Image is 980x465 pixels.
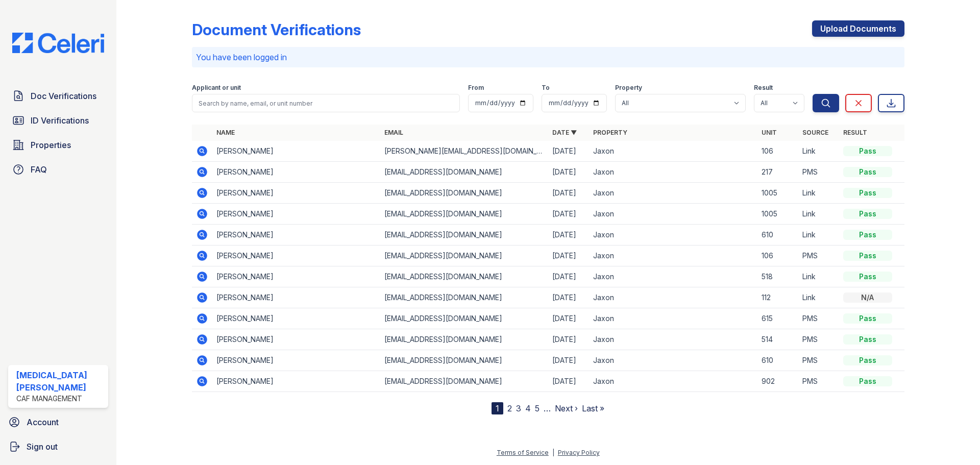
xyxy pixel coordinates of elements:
td: [DATE] [548,266,589,287]
span: Account [27,416,59,428]
a: Account [4,412,112,432]
span: … [544,402,551,414]
td: [EMAIL_ADDRESS][DOMAIN_NAME] [380,246,548,266]
span: Sign out [27,440,58,453]
span: ID Verifications [31,114,89,127]
td: [EMAIL_ADDRESS][DOMAIN_NAME] [380,308,548,329]
div: CAF Management [16,394,104,404]
td: PMS [798,329,839,350]
td: [EMAIL_ADDRESS][DOMAIN_NAME] [380,225,548,246]
div: Pass [843,251,892,261]
a: Property [593,129,627,136]
td: [EMAIL_ADDRESS][DOMAIN_NAME] [380,204,548,225]
td: [EMAIL_ADDRESS][DOMAIN_NAME] [380,162,548,183]
td: PMS [798,162,839,183]
div: Pass [843,188,892,198]
a: 4 [525,403,531,413]
input: Search by name, email, or unit number [192,94,460,112]
div: Pass [843,146,892,156]
td: [EMAIL_ADDRESS][DOMAIN_NAME] [380,183,548,204]
td: 106 [757,246,798,266]
td: [DATE] [548,183,589,204]
td: Jaxon [589,350,757,371]
div: Document Verifications [192,20,361,39]
a: 3 [516,403,521,413]
a: Properties [8,135,108,155]
td: [PERSON_NAME] [212,225,380,246]
div: Pass [843,209,892,219]
td: Jaxon [589,225,757,246]
p: You have been logged in [196,51,900,63]
td: Jaxon [589,371,757,392]
td: [DATE] [548,246,589,266]
td: [EMAIL_ADDRESS][DOMAIN_NAME] [380,350,548,371]
label: Property [615,84,642,92]
a: ID Verifications [8,110,108,131]
div: | [552,449,554,456]
td: [DATE] [548,141,589,162]
a: Next › [555,403,578,413]
td: [EMAIL_ADDRESS][DOMAIN_NAME] [380,266,548,287]
td: [PERSON_NAME] [212,162,380,183]
td: [PERSON_NAME] [212,350,380,371]
td: [PERSON_NAME] [212,371,380,392]
td: Jaxon [589,162,757,183]
td: PMS [798,246,839,266]
div: Pass [843,272,892,282]
td: 615 [757,308,798,329]
td: 1005 [757,183,798,204]
td: 610 [757,350,798,371]
td: 610 [757,225,798,246]
td: Link [798,204,839,225]
a: Terms of Service [497,449,549,456]
div: Pass [843,376,892,386]
td: Jaxon [589,287,757,308]
label: Applicant or unit [192,84,241,92]
td: [PERSON_NAME] [212,329,380,350]
span: Doc Verifications [31,90,96,102]
td: [DATE] [548,329,589,350]
div: Pass [843,334,892,345]
td: [EMAIL_ADDRESS][DOMAIN_NAME] [380,371,548,392]
a: 5 [535,403,540,413]
td: [PERSON_NAME] [212,183,380,204]
a: Doc Verifications [8,86,108,106]
td: 106 [757,141,798,162]
td: [DATE] [548,371,589,392]
td: Jaxon [589,266,757,287]
a: Result [843,129,867,136]
div: Pass [843,313,892,324]
td: 902 [757,371,798,392]
td: Jaxon [589,329,757,350]
a: Name [216,129,235,136]
td: [DATE] [548,308,589,329]
a: Privacy Policy [558,449,600,456]
td: PMS [798,308,839,329]
td: [EMAIL_ADDRESS][DOMAIN_NAME] [380,287,548,308]
td: [PERSON_NAME] [212,287,380,308]
a: Date ▼ [552,129,577,136]
div: [MEDICAL_DATA][PERSON_NAME] [16,369,104,394]
td: PMS [798,371,839,392]
td: Link [798,287,839,308]
a: Last » [582,403,604,413]
td: Jaxon [589,204,757,225]
td: [PERSON_NAME] [212,204,380,225]
td: Jaxon [589,141,757,162]
td: 217 [757,162,798,183]
a: Sign out [4,436,112,457]
td: [DATE] [548,350,589,371]
div: Pass [843,355,892,365]
td: 1005 [757,204,798,225]
label: To [542,84,550,92]
a: Email [384,129,403,136]
a: Unit [762,129,777,136]
td: [PERSON_NAME] [212,308,380,329]
td: [DATE] [548,225,589,246]
div: Pass [843,230,892,240]
td: [DATE] [548,287,589,308]
td: Link [798,141,839,162]
td: 518 [757,266,798,287]
img: CE_Logo_Blue-a8612792a0a2168367f1c8372b55b34899dd931a85d93a1a3d3e32e68fde9ad4.png [4,33,112,53]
